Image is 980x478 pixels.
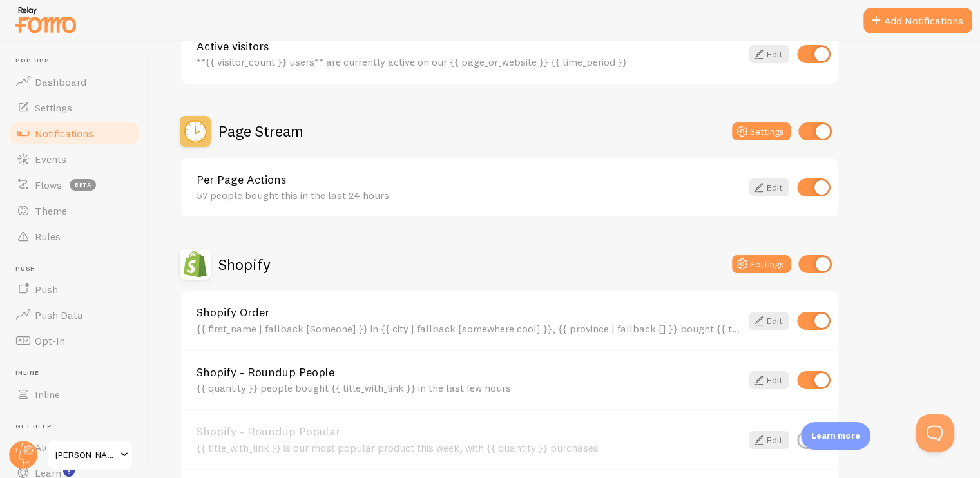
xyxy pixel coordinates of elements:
[197,307,741,318] a: Shopify Order
[180,249,211,280] img: Shopify
[8,95,140,120] a: Settings
[55,447,117,463] span: [PERSON_NAME]
[8,172,140,198] a: Flows beta
[749,371,789,389] a: Edit
[14,3,78,36] img: fomo-relay-logo-orange.svg
[197,189,741,201] div: 57 people bought this in the last 24 hours
[732,255,791,273] button: Settings
[35,230,61,243] span: Rules
[35,309,83,321] span: Push Data
[46,439,133,470] a: [PERSON_NAME]
[70,179,96,191] span: beta
[180,116,211,147] img: Page Stream
[15,369,140,378] span: Inline
[8,120,140,146] a: Notifications
[35,153,66,166] span: Events
[218,121,303,141] h2: Page Stream
[197,56,741,68] div: **{{ visitor_count }} users** are currently active on our {{ page_or_website }} {{ time_period }}
[15,265,140,273] span: Push
[8,302,140,328] a: Push Data
[35,334,65,347] span: Opt-In
[749,45,789,63] a: Edit
[218,254,271,274] h2: Shopify
[35,127,93,140] span: Notifications
[8,146,140,172] a: Events
[801,422,870,450] div: Learn more
[63,465,75,477] svg: <p>Watch New Feature Tutorials!</p>
[8,198,140,224] a: Theme
[35,283,58,296] span: Push
[197,174,741,186] a: Per Page Actions
[8,69,140,95] a: Dashboard
[8,434,140,460] a: Alerts
[35,101,72,114] span: Settings
[35,178,62,191] span: Flows
[15,57,140,65] span: Pop-ups
[35,75,86,88] span: Dashboard
[8,276,140,302] a: Push
[916,414,954,452] iframe: Help Scout Beacon - Open
[749,178,789,196] a: Edit
[197,367,741,378] a: Shopify - Roundup People
[35,204,67,217] span: Theme
[732,122,791,140] button: Settings
[197,442,741,454] div: {{ title_with_link }} is our most popular product this week, with {{ quantity }} purchases
[749,431,789,449] a: Edit
[197,41,741,52] a: Active visitors
[15,423,140,431] span: Get Help
[197,426,741,437] a: Shopify - Roundup Popular
[8,224,140,249] a: Rules
[811,430,860,442] p: Learn more
[197,323,741,334] div: {{ first_name | fallback [Someone] }} in {{ city | fallback [somewhere cool] }}, {{ province | fa...
[8,381,140,407] a: Inline
[749,312,789,330] a: Edit
[8,328,140,354] a: Opt-In
[35,388,60,401] span: Inline
[197,382,741,394] div: {{ quantity }} people bought {{ title_with_link }} in the last few hours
